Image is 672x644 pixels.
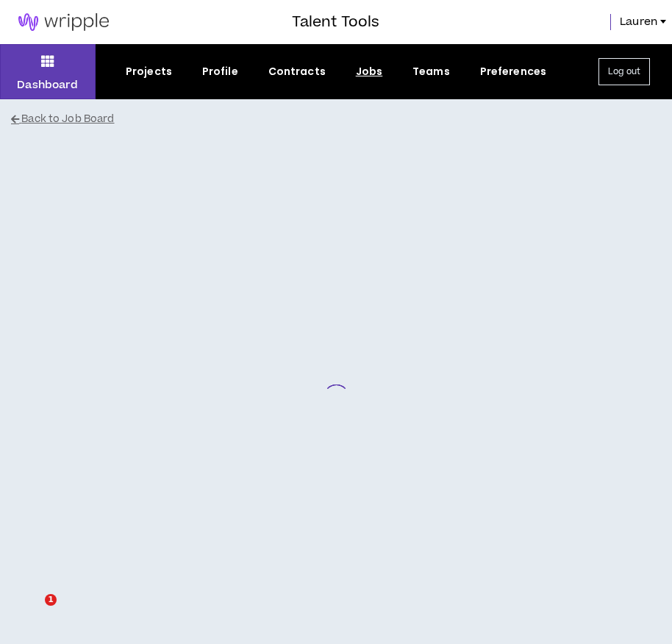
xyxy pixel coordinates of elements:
[268,64,326,79] div: Contracts
[412,64,450,79] div: Teams
[126,64,172,79] div: Projects
[480,64,547,79] div: Preferences
[598,58,650,85] button: Log out
[45,594,57,606] span: 1
[17,77,78,93] p: Dashboard
[620,14,657,30] span: Lauren
[15,594,50,629] iframe: Intercom live chat
[202,64,238,79] div: Profile
[292,11,379,33] h3: Talent Tools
